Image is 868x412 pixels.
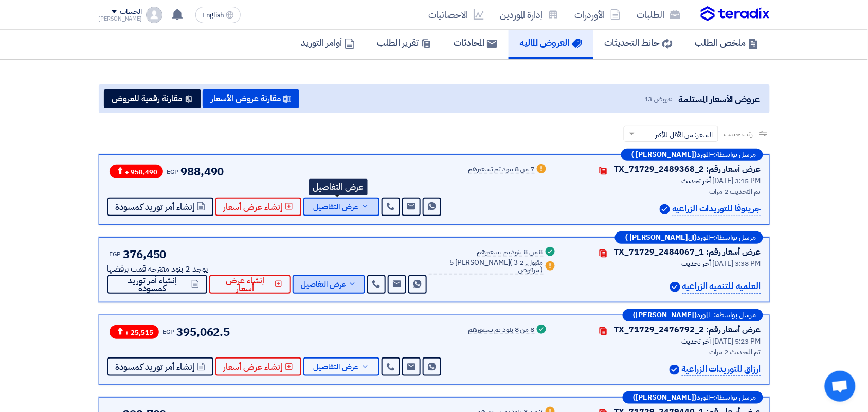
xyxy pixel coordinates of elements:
div: تم التحديث 2 مرات [560,186,761,197]
button: عرض التفاصيل [293,275,365,294]
span: عروض 13 [644,94,672,104]
h5: حائط التحديثات [605,37,673,48]
button: مقارنة رقمية للعروض [104,89,201,108]
div: عرض أسعار رقم: TX_71729_2489368_2 [614,163,761,175]
a: المحادثات [443,26,509,59]
span: 2 مرفوض [518,257,539,275]
span: السعر: من الأقل للأكثر [655,130,713,140]
img: Teradix logo [701,6,770,22]
span: أخر تحديث [682,336,711,347]
button: إنشاء أمر توريد كمسودة [107,275,208,294]
a: أوامر التوريد [290,26,366,59]
span: عروض الأسعار المستلمة [678,92,760,106]
span: عرض التفاصيل [301,281,346,289]
b: ([PERSON_NAME]) [634,312,697,319]
span: مرسل بواسطة: [714,394,756,401]
span: إنشاء أمر توريد كمسودة [116,277,190,292]
div: 5 [PERSON_NAME] [429,259,544,275]
a: تقرير الطلب [366,26,443,59]
span: إنشاء عرض أسعار [224,203,283,211]
h5: المحادثات [454,37,497,48]
span: + 958,490 [110,165,163,178]
span: EGP [110,249,121,259]
span: عرض التفاصيل [314,363,359,371]
button: إنشاء أمر توريد كمسودة [107,198,213,216]
b: ([PERSON_NAME]) [634,394,697,401]
span: ) [541,264,544,275]
span: EGP [163,327,175,336]
h5: تقرير الطلب [377,37,431,48]
button: عرض التفاصيل [303,198,379,216]
span: [DATE] 5:23 PM [713,336,761,347]
p: ارزاق للتوريدات الزراعية [682,363,761,377]
button: English [195,7,241,23]
div: عرض التفاصيل [309,179,368,195]
a: العروض الماليه [509,26,593,59]
img: profile_test.png [146,7,162,23]
button: إنشاء عرض أسعار [209,275,291,294]
div: تم التحديث 2 مرات [560,347,761,357]
button: إنشاء أمر توريد كمسودة [107,357,213,376]
img: Verified Account [670,365,680,375]
a: الطلبات [629,3,689,27]
div: – [621,149,763,161]
button: مقارنة عروض الأسعار [203,89,299,108]
span: إنشاء أمر توريد كمسودة [116,203,195,211]
span: المورد [697,234,710,241]
span: المورد [697,394,710,401]
span: 988,490 [180,163,224,180]
span: مرسل بواسطة: [714,234,756,241]
span: ( [510,257,513,268]
span: المورد [697,312,710,319]
div: الحساب [120,8,142,16]
span: مرسل بواسطة: [714,312,756,319]
button: إنشاء عرض أسعار [215,198,301,216]
img: Verified Account [670,282,680,292]
div: عرض أسعار رقم: TX_71729_2484067_1 [614,246,761,258]
span: عرض التفاصيل [314,203,359,211]
span: أخر تحديث [682,258,711,269]
span: 376,450 [123,246,166,263]
p: جرينوفا للتوريدات الزراعيه [672,202,761,216]
a: حائط التحديثات [593,26,684,59]
span: 3 مقبول, [514,257,544,268]
span: EGP [167,167,179,176]
div: 8 من 8 بنود تم تسعيرهم [477,248,544,257]
span: English [202,12,224,19]
p: العلميه للتنميه الزراعيه [682,280,761,294]
div: – [615,231,763,244]
div: – [623,391,763,404]
span: إنشاء أمر توريد كمسودة [116,363,195,371]
span: إنشاء عرض أسعار [218,277,273,292]
button: عرض التفاصيل [303,357,379,376]
button: إنشاء عرض أسعار [215,357,301,376]
div: 7 من 8 بنود تم تسعيرهم [468,166,535,174]
span: أخر تحديث [682,175,711,186]
span: [DATE] 3:38 PM [713,258,761,269]
div: – [623,309,763,321]
span: رتب حسب [724,129,753,139]
b: (ال[PERSON_NAME] ) [626,234,697,241]
a: إدارة الموردين [492,3,567,27]
div: يوجد 2 بنود مقترحة قمت برفضها [107,263,208,275]
h5: العروض الماليه [520,37,582,48]
b: ([PERSON_NAME] ) [632,151,697,158]
div: 8 من 8 بنود تم تسعيرهم [468,326,535,334]
div: عرض أسعار رقم: TX_71729_2476792_2 [614,324,761,336]
a: الأوردرات [567,3,629,27]
span: مرسل بواسطة: [714,151,756,158]
span: 395,062.5 [176,324,230,341]
div: [PERSON_NAME] [99,16,142,22]
span: [DATE] 3:15 PM [713,175,761,186]
a: ملخص الطلب [684,26,770,59]
span: إنشاء عرض أسعار [224,363,283,371]
span: المورد [697,151,710,158]
a: الاحصائيات [421,3,492,27]
h5: أوامر التوريد [301,37,355,48]
img: Verified Account [660,204,670,214]
h5: ملخص الطلب [695,37,758,48]
span: + 25,515 [110,325,159,339]
div: Open chat [825,371,856,402]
